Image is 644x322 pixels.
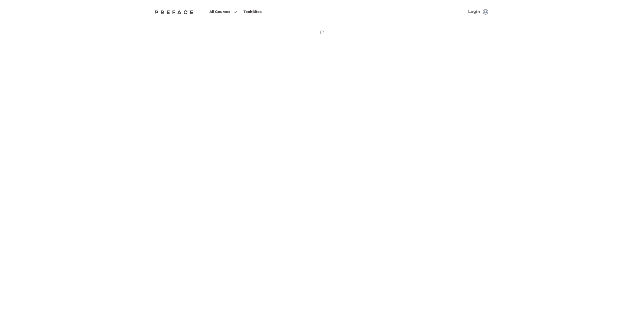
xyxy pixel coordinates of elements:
[468,9,480,14] a: Login
[243,9,262,15] div: TechBites
[209,9,230,15] span: All Courses
[153,10,195,14] a: Preface Logo
[208,8,239,15] button: All Courses
[153,10,195,14] img: Preface Logo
